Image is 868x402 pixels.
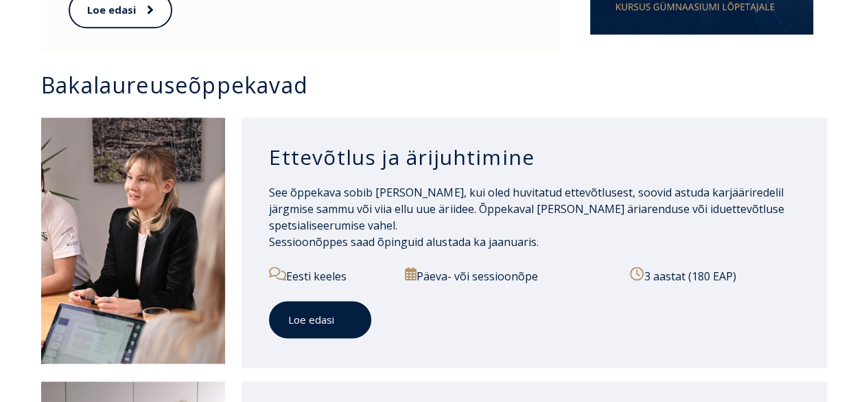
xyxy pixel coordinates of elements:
p: Päeva- või sessioonõpe [405,267,619,284]
p: 3 aastat (180 EAP) [630,267,799,284]
a: Loe edasi [269,301,371,339]
p: Eesti keeles [269,267,393,284]
img: Ettevõtlus ja ärijuhtimine [41,118,225,363]
h3: Ettevõtlus ja ärijuhtimine [269,144,799,170]
h3: Bakalaureuseõppekavad [41,73,841,97]
span: See õppekava sobib [PERSON_NAME], kui oled huvitatud ettevõtlusest, soovid astuda karjääriredelil... [269,185,784,249]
